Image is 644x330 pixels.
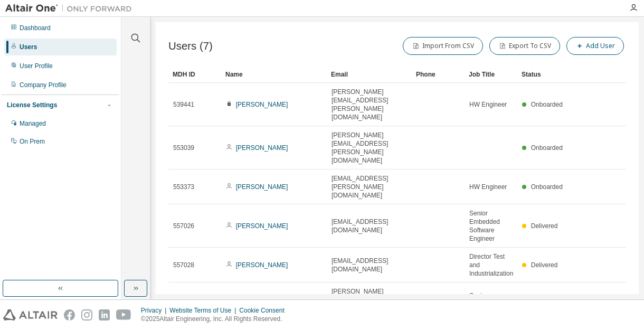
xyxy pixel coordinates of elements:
[173,261,194,269] span: 557028
[173,183,194,191] span: 553373
[173,66,217,83] div: MDH ID
[416,66,460,83] div: Phone
[531,222,558,230] span: Delivered
[522,66,566,83] div: Status
[20,62,53,70] div: User Profile
[331,66,408,83] div: Email
[173,144,194,152] span: 553039
[531,183,563,191] span: Onboarded
[20,24,51,32] div: Dashboard
[332,174,407,200] span: [EMAIL_ADDRESS][PERSON_NAME][DOMAIN_NAME]
[64,309,75,320] img: facebook.svg
[239,306,290,315] div: Cookie Consent
[236,222,288,230] a: [PERSON_NAME]
[20,137,45,146] div: On Prem
[99,309,110,320] img: linkedin.svg
[332,287,407,321] span: [PERSON_NAME][EMAIL_ADDRESS][PERSON_NAME][DOMAIN_NAME]
[20,81,67,89] div: Company Profile
[168,40,213,52] span: Users (7)
[141,315,291,324] p: © 2025 Altair Engineering, Inc. All Rights Reserved.
[332,131,407,165] span: [PERSON_NAME][EMAIL_ADDRESS][PERSON_NAME][DOMAIN_NAME]
[403,37,483,55] button: Import From CSV
[236,183,288,191] a: [PERSON_NAME]
[332,88,407,121] span: [PERSON_NAME][EMAIL_ADDRESS][PERSON_NAME][DOMAIN_NAME]
[5,3,137,14] img: Altair One
[469,66,513,83] div: Job Title
[469,183,507,191] span: HW Engineer
[173,222,194,230] span: 557026
[81,309,92,320] img: instagram.svg
[469,252,513,278] span: Director Test and Industrialization
[169,306,239,315] div: Website Terms of Use
[469,209,513,243] span: Senior Embedded Software Engineer
[489,37,560,55] button: Export To CSV
[332,218,407,234] span: [EMAIL_ADDRESS][DOMAIN_NAME]
[116,309,131,320] img: youtube.svg
[332,257,407,274] span: [EMAIL_ADDRESS][DOMAIN_NAME]
[236,261,288,269] a: [PERSON_NAME]
[225,66,323,83] div: Name
[469,291,513,317] span: Senior Mechanical Engineer
[469,100,507,109] span: HW Engineer
[7,101,57,109] div: License Settings
[566,37,624,55] button: Add User
[236,101,288,108] a: [PERSON_NAME]
[173,100,194,109] span: 539441
[141,306,169,315] div: Privacy
[236,144,288,152] a: [PERSON_NAME]
[20,119,46,128] div: Managed
[3,309,58,320] img: altair_logo.svg
[531,144,563,152] span: Onboarded
[531,101,563,108] span: Onboarded
[20,43,37,51] div: Users
[531,261,558,269] span: Delivered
